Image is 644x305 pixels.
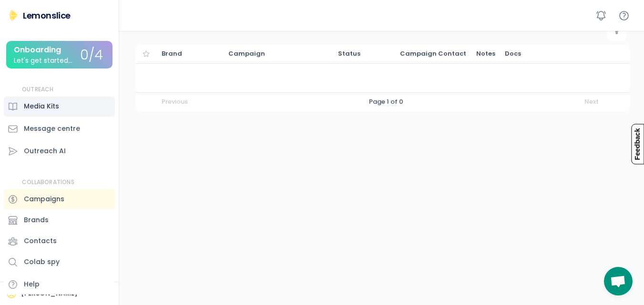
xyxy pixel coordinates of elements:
div: Page 1 of 0 [369,98,403,106]
div: Media Kits [24,101,59,111]
div: Previous [162,98,188,106]
div: Help [24,279,40,289]
div: Campaign Contact [400,49,467,58]
div: Next [584,98,603,106]
div: Outreach AI [24,146,66,156]
div: Lemonslice [23,10,71,21]
div: COLLABORATIONS [22,178,74,187]
div: Message centre [24,124,80,134]
div: Brand [162,49,219,58]
img: Lemonslice [8,10,19,21]
div: Campaigns [24,194,64,204]
div: OUTREACH [22,86,54,94]
div: Onboarding [14,46,61,54]
div: Campaign [228,49,328,58]
div: Status [338,49,390,58]
div: Brands [24,215,49,225]
div: Contacts [24,236,57,246]
div: 0/4 [80,48,103,63]
div: Colab spy [24,257,60,267]
div: Open chat [604,267,633,295]
div: Notes [476,49,495,58]
div: Docs [505,49,524,58]
div: Let's get started... [14,57,72,64]
button:  [612,26,622,35]
button: Only favourites [140,48,152,60]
